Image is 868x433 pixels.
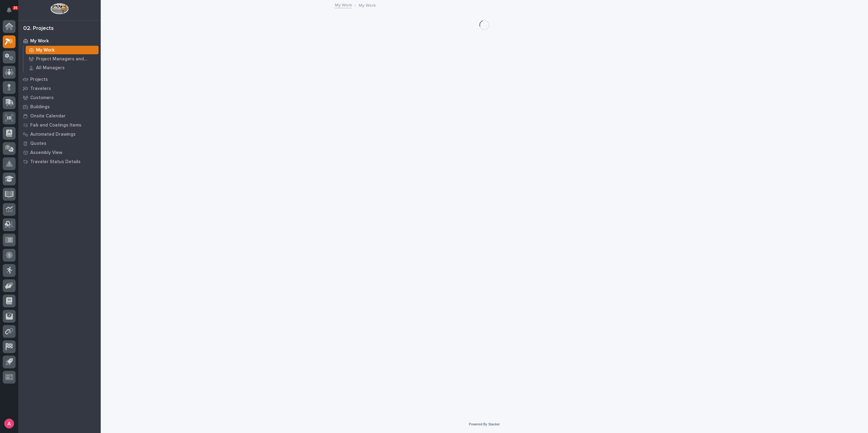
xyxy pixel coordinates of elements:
p: My Work [30,38,49,44]
a: Buildings [18,102,101,111]
div: 02. Projects [23,25,54,32]
a: Assembly View [18,148,101,157]
p: Assembly View [30,150,62,156]
a: Automated Drawings [18,130,101,139]
a: Traveler Status Details [18,157,101,166]
a: All Managers [24,63,101,72]
p: My Work [36,48,55,53]
img: Workspace Logo [50,3,68,14]
p: Fab and Coatings Items [30,123,81,128]
p: Onsite Calendar [30,113,66,119]
a: Customers [18,93,101,102]
p: Automated Drawings [30,132,76,137]
a: My Work [335,1,352,8]
p: Traveler Status Details [30,159,81,165]
p: All Managers [36,65,65,71]
p: My Work [359,2,376,8]
p: Customers [30,95,54,101]
p: 35 [13,6,17,10]
a: Project Managers and Engineers [24,55,101,63]
p: Travelers [30,86,51,91]
p: Buildings [30,104,50,110]
a: Onsite Calendar [18,111,101,120]
a: Quotes [18,139,101,148]
button: users-avatar [3,417,16,430]
a: Projects [18,75,101,84]
p: Projects [30,77,48,82]
button: Notifications [3,4,16,16]
p: Quotes [30,141,46,146]
div: Notifications35 [8,7,16,17]
a: My Work [24,46,101,54]
p: Project Managers and Engineers [36,56,96,62]
a: Fab and Coatings Items [18,120,101,130]
a: My Work [18,36,101,45]
a: Travelers [18,84,101,93]
a: Powered By Stacker [469,422,500,426]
